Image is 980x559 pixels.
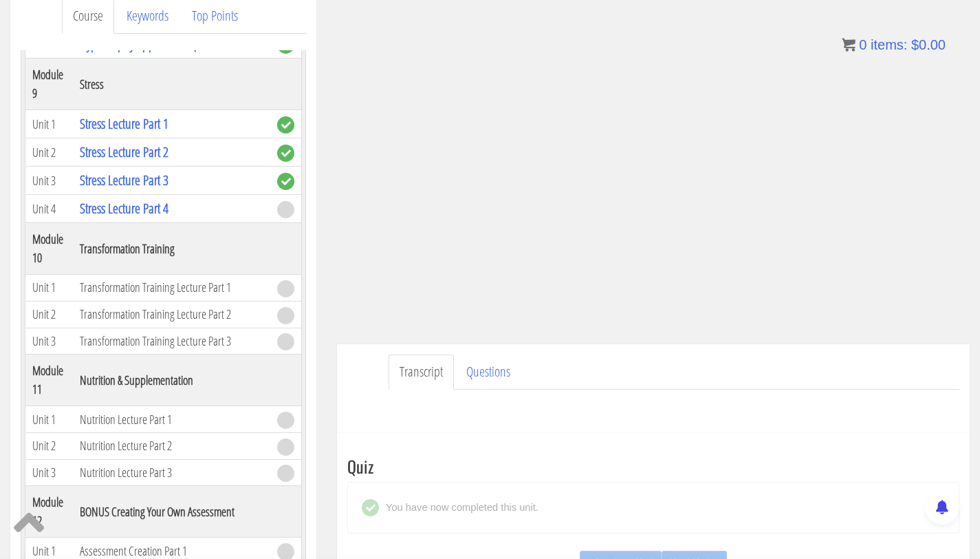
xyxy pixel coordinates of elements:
td: Transformation Training Lecture Part 2 [73,301,270,328]
span: complete [277,173,294,190]
td: Unit 3 [25,459,73,486]
td: Unit 3 [25,328,73,355]
td: Nutrition Lecture Part 2 [73,433,270,460]
td: Nutrition Lecture Part 1 [73,406,270,433]
td: Unit 1 [25,406,73,433]
th: BONUS Creating Your Own Assessment [73,486,270,538]
td: Transformation Training Lecture Part 1 [73,275,270,302]
th: Nutrition & Supplementation [73,355,270,406]
div: You have now completed this unit. [379,499,538,516]
a: Stress Lecture Part 2 [80,143,168,161]
span: complete [277,116,294,134]
span: items: [871,37,907,52]
td: Transformation Training Lecture Part 3 [73,328,270,355]
th: Module 9 [25,59,73,110]
a: Stress Lecture Part 4 [80,199,168,218]
th: Stress [73,59,270,110]
bdi: 0.00 [911,37,946,52]
td: Unit 3 [25,167,73,195]
a: Transcript [389,355,454,390]
td: Unit 1 [25,110,73,138]
td: Unit 4 [25,195,73,223]
span: $ [911,37,919,52]
th: Module 10 [25,223,73,275]
th: Module 11 [25,355,73,406]
th: Module 12 [25,486,73,538]
a: Questions [455,355,521,390]
a: Stress Lecture Part 1 [80,114,168,133]
td: Unit 2 [25,138,73,167]
span: complete [277,145,294,162]
a: Stress Lecture Part 3 [80,171,168,189]
h3: Quiz [347,457,959,475]
td: Nutrition Lecture Part 3 [73,459,270,486]
span: 0 [859,37,867,52]
td: Unit 2 [25,433,73,460]
td: Unit 2 [25,301,73,328]
img: icon11.png [842,38,856,52]
th: Transformation Training [73,223,270,275]
a: 0 items: $0.00 [842,37,946,52]
td: Unit 1 [25,275,73,302]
